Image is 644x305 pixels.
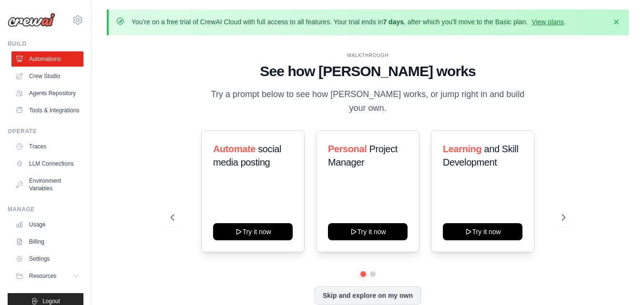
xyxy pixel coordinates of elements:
div: Build [8,40,83,48]
span: Logout [42,297,60,305]
span: social media posting [213,144,281,167]
a: Billing [11,234,83,249]
a: Automations [11,51,83,67]
button: Skip and explore on my own [315,286,421,305]
strong: 7 days [383,18,404,26]
a: LLM Connections [11,156,83,171]
p: Try a prompt below to see how [PERSON_NAME] works, or jump right in and build your own. [208,88,528,116]
iframe: Chat Widget [596,259,644,305]
div: Operate [8,128,83,135]
button: Try it now [213,223,293,240]
a: Crew Studio [11,69,83,84]
p: You're on a free trial of CrewAI Cloud with full access to all features. Your trial ends in , aft... [132,17,566,27]
button: Try it now [328,223,408,240]
a: Environment Variables [11,173,83,196]
h1: See how [PERSON_NAME] works [171,63,565,80]
span: Project Manager [328,144,398,167]
div: WALKTHROUGH [171,52,565,59]
a: View plans [532,18,563,26]
span: Personal [328,144,367,154]
a: Agents Repository [11,86,83,101]
span: Learning [443,144,481,154]
button: Try it now [443,223,522,240]
a: Traces [11,139,83,154]
button: Resources [11,268,83,284]
a: Settings [11,251,83,266]
span: Resources [29,272,56,280]
a: Tools & Integrations [11,103,83,118]
a: Usage [11,217,83,232]
img: Logo [8,13,55,27]
div: Manage [8,206,83,213]
span: Automate [213,144,256,154]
